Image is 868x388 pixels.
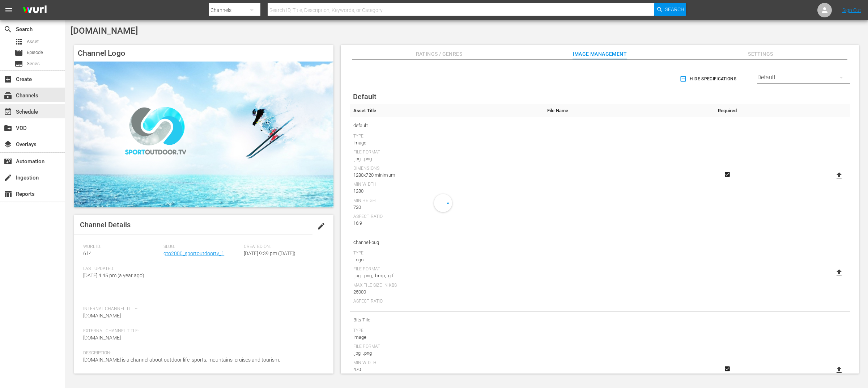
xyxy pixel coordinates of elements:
[353,344,540,350] div: File Format
[757,67,850,88] div: Default
[4,75,12,84] span: Create
[353,204,540,211] div: 720
[83,335,121,341] span: [DOMAIN_NAME]
[353,250,540,256] div: Type
[4,6,13,14] span: menu
[353,121,540,130] span: default
[83,357,280,363] span: [DOMAIN_NAME] is a channel about outdoor life, sports, mountains, cruises and tourism.
[83,306,321,312] span: Internal Channel Title:
[83,313,121,319] span: [DOMAIN_NAME]
[4,190,12,198] span: Reports
[350,104,544,117] th: Asset Title
[353,328,540,334] div: Type
[163,244,240,250] span: Slug:
[27,60,40,67] span: Series
[74,45,333,62] h4: Channel Logo
[353,220,540,227] div: 16:9
[353,172,540,179] div: 1280x720 minimum
[353,187,540,195] div: 1280
[678,69,739,89] button: Hide Specifications
[353,366,540,373] div: 470
[14,48,23,57] span: Episode
[353,299,540,304] div: Aspect Ratio
[665,3,684,16] span: Search
[83,250,92,256] span: 614
[353,182,540,187] div: Min Width
[83,273,144,278] span: [DATE] 4:45 pm (a year ago)
[353,198,540,204] div: Min Height
[353,149,540,155] div: File Format
[4,107,12,116] span: Schedule
[353,166,540,172] div: Dimensions
[317,222,325,231] span: edit
[842,7,861,13] a: Sign Out
[312,218,330,235] button: edit
[14,37,23,46] span: Asset
[27,49,43,56] span: Episode
[83,244,160,250] span: Wurl ID:
[723,171,732,178] svg: Required
[4,173,12,182] span: Ingestion
[83,328,321,334] span: External Channel Title:
[4,157,12,166] span: Automation
[681,75,736,83] span: Hide Specifications
[573,50,627,59] span: Image Management
[244,250,295,256] span: [DATE] 9:39 pm ([DATE])
[353,360,540,366] div: Min Width
[353,334,540,341] div: Image
[723,366,732,372] svg: Required
[733,50,788,59] span: Settings
[4,140,12,149] span: Overlays
[244,244,320,250] span: Created On:
[412,50,466,59] span: Ratings / Genres
[14,59,23,68] span: Series
[353,134,540,139] div: Type
[17,2,52,19] img: ans4CAIJ8jUAAAAAAAAAAAAAAAAAAAAAAAAgQb4GAAAAAAAAAAAAAAAAAAAAAAAAJMjXAAAAAAAAAAAAAAAAAAAAAAAAgAT5G...
[654,3,686,16] button: Search
[80,220,131,229] span: Channel Details
[4,91,12,100] span: Channels
[353,155,540,163] div: .jpg, .png
[163,250,224,256] a: gto2000_sportoutdoortv_1
[544,104,707,117] th: File Name
[83,350,321,356] span: Description:
[353,350,540,357] div: .jpg, .png
[83,266,160,272] span: Last Updated:
[353,272,540,279] div: .jpg, .png, .bmp, .gif
[353,92,376,101] span: Default
[27,38,39,45] span: Asset
[707,104,748,117] th: Required
[71,26,138,36] span: [DOMAIN_NAME]
[353,283,540,288] div: Max File Size In Kbs
[353,288,540,296] div: 25000
[74,62,333,207] img: SportOutdoor.TV
[353,315,540,325] span: Bits Tile
[353,238,540,247] span: channel-bug
[353,139,540,147] div: Image
[353,256,540,263] div: Logo
[4,124,12,132] span: VOD
[4,25,12,34] span: Search
[353,266,540,272] div: File Format
[353,214,540,220] div: Aspect Ratio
